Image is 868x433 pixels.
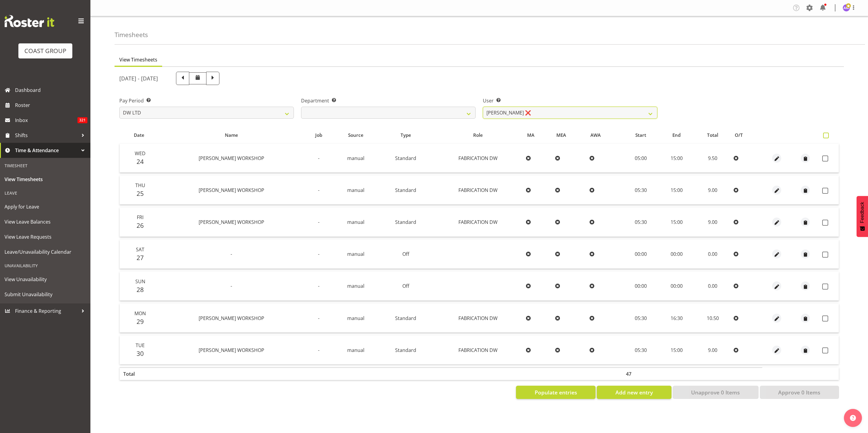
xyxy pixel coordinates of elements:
span: View Timesheets [119,56,157,63]
h4: Timesheets [115,31,148,38]
a: View Unavailability [2,272,89,287]
td: Standard [379,144,432,173]
span: 30 [137,349,144,358]
span: 27 [137,253,144,262]
span: [PERSON_NAME] WORKSHOP [199,347,264,353]
span: - [318,283,319,289]
td: 05:30 [622,304,659,333]
span: Name [225,132,238,139]
span: Thu [135,182,145,189]
span: Mon [134,310,146,317]
span: MA [527,132,534,139]
span: FABRICATION DW [458,219,498,225]
span: 321 [77,117,87,123]
span: Start [635,132,646,139]
span: - [318,155,319,162]
div: COAST GROUP [24,46,66,55]
span: Approve 0 Items [778,388,820,396]
span: manual [347,187,364,193]
div: Timesheet [2,159,89,172]
td: 00:00 [622,240,659,269]
span: Shifts [15,131,78,140]
span: View Timesheets [5,175,86,184]
td: 9.00 [694,176,731,205]
label: Pay Period [119,97,294,104]
span: 24 [137,157,144,166]
span: Job [315,132,322,139]
span: Apply for Leave [5,202,86,211]
th: 47 [622,367,659,380]
span: 26 [137,221,144,230]
span: Unapprove 0 Items [691,388,740,396]
span: Feedback [860,202,865,223]
span: [PERSON_NAME] WORKSHOP [199,219,264,225]
td: 00:00 [659,272,694,301]
td: 9.50 [694,144,731,173]
span: Sun [135,278,145,285]
span: - [318,315,319,322]
span: MEA [556,132,566,139]
span: 28 [137,285,144,294]
a: Apply for Leave [2,199,89,214]
a: View Leave Balances [2,214,89,229]
td: 05:30 [622,208,659,237]
span: - [318,219,319,225]
span: Populate entries [535,388,577,396]
a: Leave/Unavailability Calendar [2,244,89,259]
td: 05:30 [622,176,659,205]
span: Dashboard [15,86,87,95]
span: [PERSON_NAME] WORKSHOP [199,315,264,322]
span: 25 [137,189,144,198]
div: Unavailability [2,259,89,272]
td: 15:00 [659,208,694,237]
td: 15:00 [659,176,694,205]
h5: [DATE] - [DATE] [119,75,158,82]
span: manual [347,251,364,257]
span: Add new entry [615,388,653,396]
span: Finance & Reporting [15,306,78,315]
img: Rosterit website logo [5,15,54,27]
span: [PERSON_NAME] WORKSHOP [199,187,264,193]
span: FABRICATION DW [458,187,498,193]
span: AWA [590,132,601,139]
span: Sat [136,246,144,253]
td: 00:00 [622,272,659,301]
td: 0.00 [694,272,731,301]
span: Submit Unavailability [5,290,86,299]
button: Approve 0 Items [760,386,839,399]
a: View Leave Requests [2,229,89,244]
span: 29 [137,317,144,326]
td: 15:00 [659,336,694,364]
td: Off [379,272,432,301]
span: Time & Attendance [15,146,78,155]
td: 00:00 [659,240,694,269]
td: Off [379,240,432,269]
button: Unapprove 0 Items [673,386,759,399]
span: View Leave Balances [5,217,86,226]
td: Standard [379,336,432,364]
td: Standard [379,176,432,205]
td: 10.50 [694,304,731,333]
span: Wed [135,150,146,157]
td: 05:30 [622,336,659,364]
span: FABRICATION DW [458,155,498,162]
span: FABRICATION DW [458,315,498,322]
td: 0.00 [694,240,731,269]
span: Leave/Unavailability Calendar [5,247,86,256]
label: Department [301,97,476,104]
span: Inbox [15,116,77,125]
span: View Unavailability [5,275,86,284]
button: Populate entries [516,386,596,399]
span: Tue [136,342,145,349]
span: - [318,347,319,353]
span: Role [473,132,483,139]
td: 05:00 [622,144,659,173]
span: manual [347,283,364,289]
td: 9.00 [694,336,731,364]
td: Standard [379,208,432,237]
a: Submit Unavailability [2,287,89,302]
span: manual [347,315,364,322]
span: [PERSON_NAME] WORKSHOP [199,155,264,162]
span: Type [401,132,411,139]
span: Source [348,132,363,139]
